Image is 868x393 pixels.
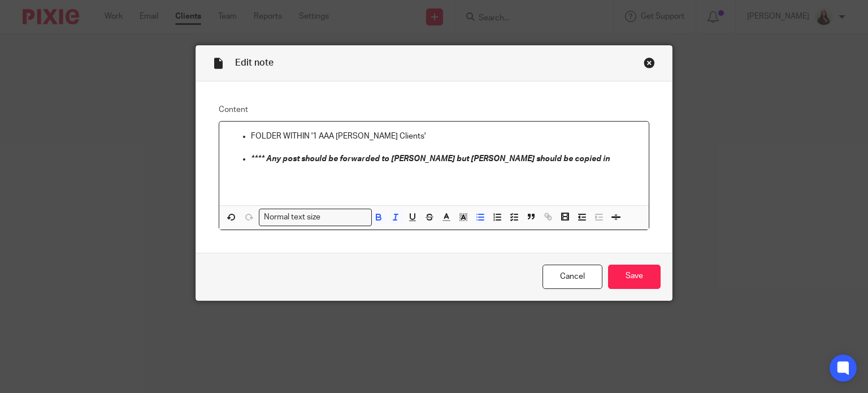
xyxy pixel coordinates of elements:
[219,104,650,115] label: Content
[608,265,661,289] input: Save
[235,58,274,67] span: Edit note
[262,211,323,223] span: Normal text size
[324,211,365,223] input: Search for option
[644,57,655,68] div: Close this dialog window
[542,265,602,289] a: Cancel
[251,155,610,163] em: **** Any post should be forwarded to [PERSON_NAME] but [PERSON_NAME] should be copied in
[251,131,640,142] p: FOLDER WITHIN '1 AAA [PERSON_NAME] Clients'
[259,209,372,226] div: Search for option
